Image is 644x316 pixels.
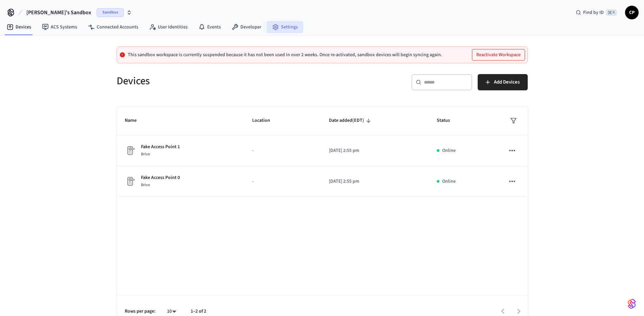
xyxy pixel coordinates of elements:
[141,174,180,181] p: Fake Access Point 0
[625,6,639,19] button: CP
[125,115,145,126] span: Name
[144,21,193,33] a: User Identities
[329,115,373,126] span: Date added(EDT)
[117,107,528,197] table: sticky table
[117,74,318,88] h5: Devices
[442,147,456,154] p: Online
[628,298,636,309] img: SeamLogoGradient.69752ec5.svg
[626,6,638,19] span: CP
[191,308,206,315] p: 1–2 of 2
[267,21,303,33] a: Settings
[125,145,136,156] img: Placeholder Lock Image
[125,176,136,187] img: Placeholder Lock Image
[478,74,528,90] button: Add Devices
[141,143,180,151] p: Fake Access Point 1
[570,6,622,19] div: Find by ID⌘ K
[37,21,82,33] a: ACS Systems
[26,8,91,17] span: [PERSON_NAME]'s Sandbox
[193,21,226,33] a: Events
[494,78,520,87] span: Add Devices
[226,21,267,33] a: Developer
[128,52,442,58] p: This sandbox workspace is currently suspended because it has not been used in over 2 weeks. Once ...
[329,178,421,185] p: [DATE] 2:55 pm
[606,9,617,16] span: ⌘ K
[97,8,124,17] span: Sandbox
[141,182,150,188] span: Brivo
[437,115,459,126] span: Status
[472,49,525,60] button: Reactivate Workspace
[252,115,279,126] span: Location
[583,9,604,16] span: Find by ID
[1,21,37,33] a: Devices
[141,151,150,157] span: Brivo
[442,178,456,185] p: Online
[252,178,313,185] p: -
[82,21,144,33] a: Connected Accounts
[329,147,421,154] p: [DATE] 2:55 pm
[125,308,156,315] p: Rows per page:
[252,147,313,154] p: -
